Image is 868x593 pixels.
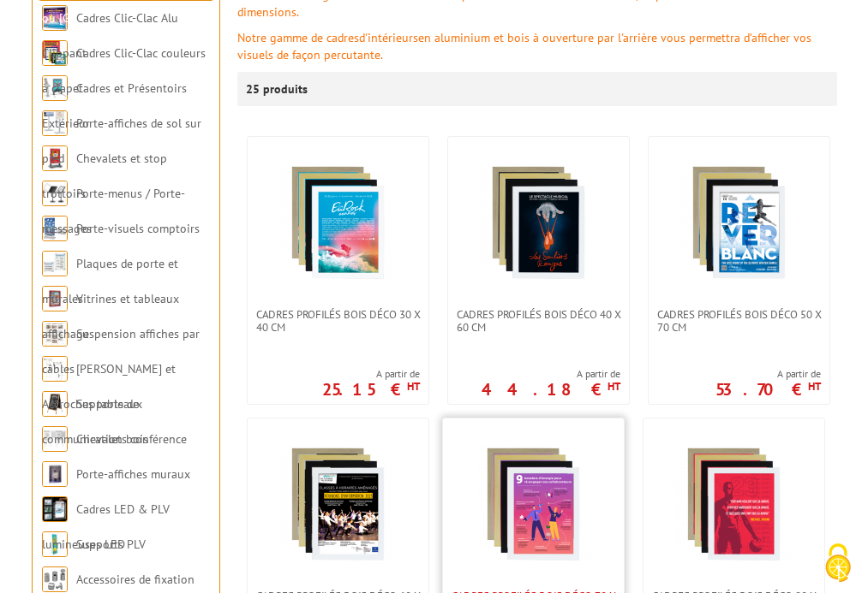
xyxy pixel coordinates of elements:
img: Cadres Profilés Bois Déco 30 x 40 cm [278,163,398,282]
a: Cadres Clic-Clac Alu Clippant [42,10,178,61]
img: Cadres Profilés Bois Déco 60 x 80 cm [278,444,398,564]
font: d'intérieurs [359,30,418,45]
span: A partir de [322,367,420,381]
font: Notre gamme de cadres [237,30,359,45]
a: Supports PLV [76,537,146,552]
span: Cadres Profilés Bois Déco 50 x 70 cm [657,308,821,334]
button: Cookies (fenêtre modale) [808,535,868,593]
img: Cookies (fenêtre modale) [817,542,859,584]
a: Cadres Clic-Clac couleurs à clapet [42,45,206,96]
img: Cadres Profilés Bois Déco 50 x 70 cm [679,163,799,282]
a: Chevalets conférence [76,431,187,447]
img: Plaques de porte et murales [42,251,68,276]
sup: HT [608,379,620,394]
a: Cadres Profilés Bois Déco 40 x 60 cm [448,308,629,334]
a: Porte-menus / Porte-messages [42,186,185,236]
img: Cadres Profilés Bois Déco 80 x 100 cm [673,444,793,564]
img: Cadres Profilés Bois Déco 70 x 100 cm [473,444,593,564]
a: [PERSON_NAME] et Accroches tableaux [42,361,176,412]
a: Chevalets et stop trottoirs [42,151,167,201]
p: 53.70 € [715,384,821,394]
sup: HT [808,379,821,394]
img: Cadres LED & PLV lumineuses LED [42,496,68,522]
span: Cadres Profilés Bois Déco 30 x 40 cm [256,308,420,334]
a: Porte-affiches de sol sur pied [42,116,201,166]
sup: HT [407,379,420,394]
span: A partir de [715,367,821,381]
a: Cadres LED & PLV lumineuses LED [42,501,170,552]
font: en aluminium et bois à ouverture par l'arrière vous permettra d’afficher vos visuels de façon per... [237,30,811,62]
a: Plaques de porte et murales [42,256,178,306]
a: Suspension affiches par câbles [42,326,200,377]
span: A partir de [482,367,620,381]
p: 44.18 € [482,384,620,394]
a: Porte-affiches muraux [76,466,190,482]
a: Cadres et Présentoirs Extérieur [42,80,187,131]
a: Cadres Profilés Bois Déco 30 x 40 cm [248,308,428,334]
span: Cadres Profilés Bois Déco 40 x 60 cm [457,308,620,334]
a: Porte-visuels comptoirs [76,221,200,236]
img: Cadres Profilés Bois Déco 40 x 60 cm [478,163,598,282]
img: Porte-affiches muraux [42,461,68,487]
a: Cadres Profilés Bois Déco 50 x 70 cm [649,308,829,334]
a: Vitrines et tableaux affichage [42,291,179,341]
p: 25 produits [246,72,310,106]
a: Supports de communication bois [42,396,148,447]
p: 25.15 € [322,384,420,394]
